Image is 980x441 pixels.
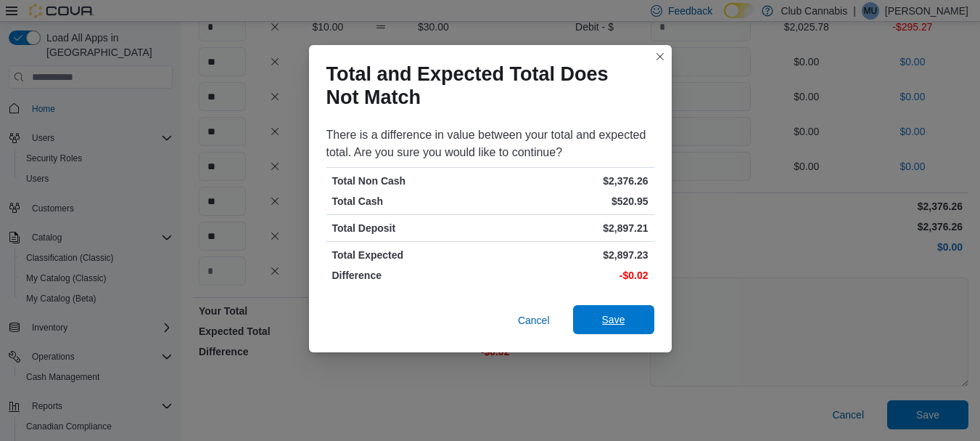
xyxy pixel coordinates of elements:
[326,126,654,161] div: There is a difference in value between your total and expected total. Are you sure you would like...
[493,221,648,235] p: $2,897.21
[332,221,487,235] p: Total Deposit
[493,174,648,188] p: $2,376.26
[512,306,556,335] button: Cancel
[493,268,648,283] p: -$0.02
[493,194,648,209] p: $520.95
[332,268,487,283] p: Difference
[493,248,648,262] p: $2,897.23
[326,62,643,109] h1: Total and Expected Total Does Not Match
[518,313,550,328] span: Cancel
[332,174,487,188] p: Total Non Cash
[602,312,625,327] span: Save
[651,48,669,65] button: Closes this modal window
[573,305,654,334] button: Save
[332,194,487,209] p: Total Cash
[332,248,487,262] p: Total Expected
